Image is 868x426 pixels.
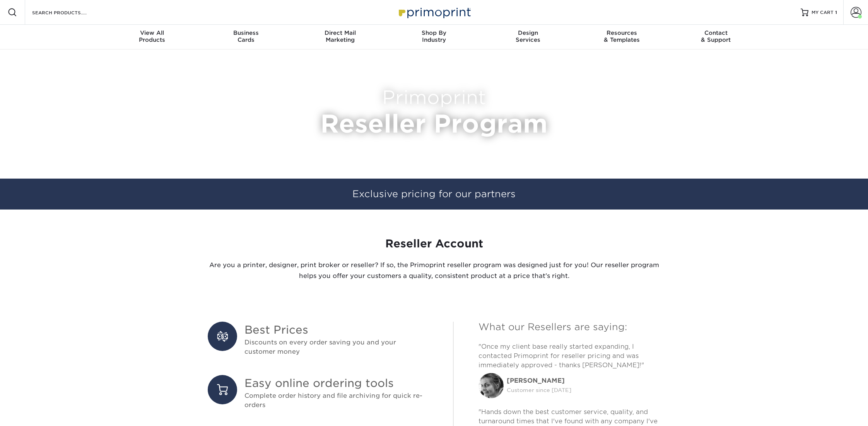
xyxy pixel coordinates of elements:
[575,25,669,49] a: Resources& Templates
[478,373,504,398] img: Mindy P.
[199,25,293,49] a: BusinessCards
[478,322,660,333] h4: What our Resellers are saying:
[202,179,666,210] div: Exclusive pricing for our partners
[387,25,481,49] a: Shop ByIndustry
[199,29,293,36] span: Business
[244,375,428,391] span: Easy online ordering tools
[387,29,481,36] span: Shop By
[395,4,473,20] img: Primoprint
[507,387,571,393] small: Customer since [DATE]
[31,8,107,17] input: SEARCH PRODUCTS.....
[208,237,660,250] h3: Reseller Account
[293,29,387,36] span: Direct Mail
[105,29,199,36] span: View All
[481,29,575,43] div: Services
[812,9,834,16] span: MY CART
[208,375,428,410] li: Complete order history and file archiving for quick re-orders
[208,322,428,356] li: Discounts on every order saving you and your customer money
[199,29,293,43] div: Cards
[208,260,660,281] p: Are you a printer, designer, print broker or reseller? If so, the Primoprint reseller program was...
[507,376,571,385] div: [PERSON_NAME]
[208,87,660,109] h2: Primoprint
[387,29,481,43] div: Industry
[105,25,199,49] a: View AllProducts
[105,29,199,43] div: Products
[669,29,763,43] div: & Support
[478,342,660,370] p: "Once my client base really started expanding, I contacted Primoprint for reseller pricing and wa...
[293,29,387,43] div: Marketing
[481,25,575,49] a: DesignServices
[669,29,763,36] span: Contact
[244,322,428,338] span: Best Prices
[575,29,669,43] div: & Templates
[575,29,669,36] span: Resources
[293,25,387,49] a: Direct MailMarketing
[669,25,763,49] a: Contact& Support
[208,109,660,139] h1: Reseller Program
[481,29,575,36] span: Design
[835,10,837,15] span: 1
